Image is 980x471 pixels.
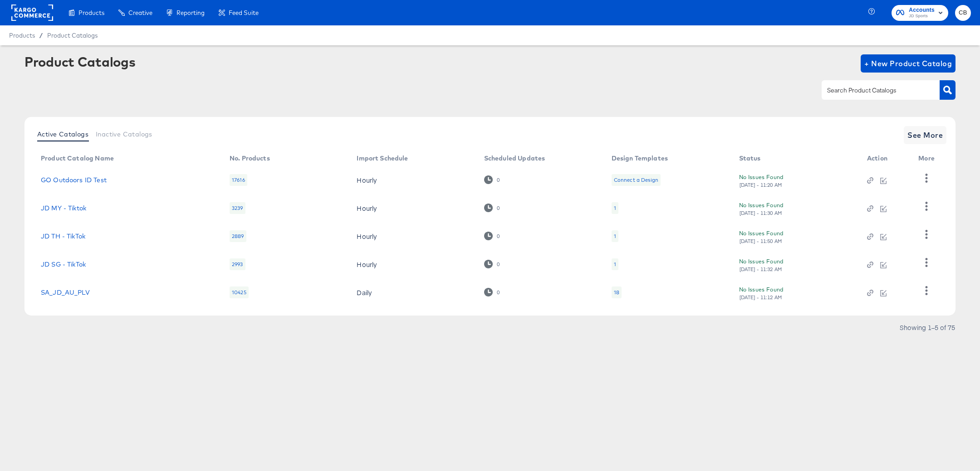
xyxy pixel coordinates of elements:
[230,155,270,162] div: No. Products
[484,260,500,268] div: 0
[909,13,935,20] span: JD Sports
[904,126,946,144] button: See More
[484,288,500,296] div: 0
[614,176,658,184] div: Connect a Design
[35,32,47,39] span: /
[959,8,967,18] span: CB
[909,5,935,15] span: Accounts
[349,194,476,222] td: Hourly
[732,151,860,166] th: Status
[349,250,476,278] td: Hourly
[861,54,955,73] button: + New Product Catalog
[496,205,500,211] div: 0
[892,5,948,21] button: AccountsJD Sports
[230,258,245,270] div: 2993
[230,230,246,242] div: 2889
[230,174,247,186] div: 17616
[496,177,500,183] div: 0
[96,131,152,138] span: Inactive Catalogs
[860,151,911,166] th: Action
[496,289,500,296] div: 0
[41,155,114,162] div: Product Catalog Name
[484,232,500,240] div: 0
[484,175,500,184] div: 0
[612,230,618,242] div: 1
[41,289,90,296] a: SA_JD_AU_PLV
[955,5,971,21] button: CB
[37,131,88,138] span: Active Catalogs
[614,233,616,240] div: 1
[911,151,946,166] th: More
[349,278,476,306] td: Daily
[825,85,922,96] input: Search Product Catalogs
[612,286,622,298] div: 18
[614,204,616,212] div: 1
[614,289,619,296] div: 18
[612,258,618,270] div: 1
[899,324,955,330] div: Showing 1–5 of 75
[349,222,476,250] td: Hourly
[484,204,500,212] div: 0
[229,9,259,16] span: Feed Suite
[907,129,943,141] span: See More
[41,261,86,268] a: JD SG - TikTok
[9,32,35,39] span: Products
[176,9,205,16] span: Reporting
[230,286,249,298] div: 10425
[612,174,661,186] div: Connect a Design
[484,155,545,162] div: Scheduled Updates
[496,233,500,239] div: 0
[357,155,408,162] div: Import Schedule
[230,202,245,214] div: 3239
[349,166,476,194] td: Hourly
[864,57,952,70] span: + New Product Catalog
[612,202,618,214] div: 1
[41,204,86,212] a: JD MY - Tiktok
[496,261,500,267] div: 0
[41,176,107,184] a: GO Outdoors ID Test
[24,54,135,69] div: Product Catalogs
[47,32,98,39] a: Product Catalogs
[614,261,616,268] div: 1
[78,9,104,16] span: Products
[128,9,152,16] span: Creative
[612,155,668,162] div: Design Templates
[41,233,85,240] a: JD TH - TikTok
